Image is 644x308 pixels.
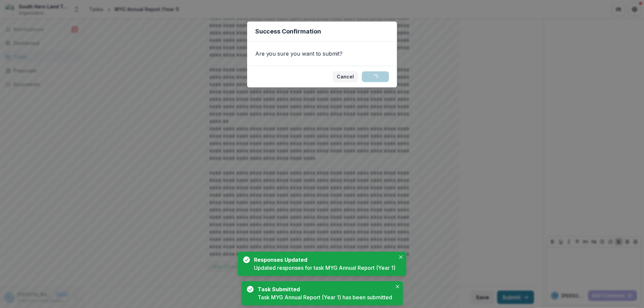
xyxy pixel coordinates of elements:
div: Task MYG Annual Report (Year 1) has been submitted [258,293,392,301]
div: Updated responses for task MYG Annual Report (Year 1) [254,264,395,272]
button: Cancel [333,71,358,82]
div: Task Submitted [258,285,389,293]
div: Are you sure you want to submit? [247,42,397,66]
div: Responses Updated [254,256,393,264]
button: Close [397,253,405,261]
button: Close [393,283,401,291]
header: Success Confirmation [247,21,397,42]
